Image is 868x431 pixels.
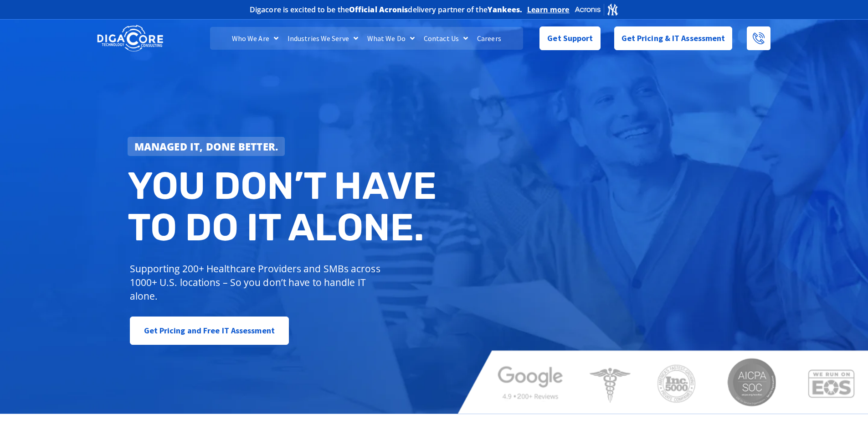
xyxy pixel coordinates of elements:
[614,26,733,50] a: Get Pricing & IT Assessment
[527,5,570,14] a: Learn more
[349,5,408,15] b: Official Acronis
[363,27,419,50] a: What We Do
[250,6,523,13] h2: Digacore is excited to be the delivery partner of the
[128,165,441,249] h2: You don’t have to do IT alone.
[97,24,163,53] img: DigaCore Technology Consulting
[473,27,506,50] a: Careers
[210,27,523,50] nav: Menu
[574,3,619,16] img: Acronis
[419,27,473,50] a: Contact Us
[128,137,285,156] a: Managed IT, done better.
[621,29,725,47] span: Get Pricing & IT Assessment
[547,29,593,47] span: Get Support
[488,5,523,15] b: Yankees.
[144,322,275,340] span: Get Pricing and Free IT Assessment
[539,26,600,50] a: Get Support
[130,262,385,303] p: Supporting 200+ Healthcare Providers and SMBs across 1000+ U.S. locations – So you don’t have to ...
[283,27,363,50] a: Industries We Serve
[134,140,278,153] strong: Managed IT, done better.
[130,317,289,345] a: Get Pricing and Free IT Assessment
[227,27,283,50] a: Who We Are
